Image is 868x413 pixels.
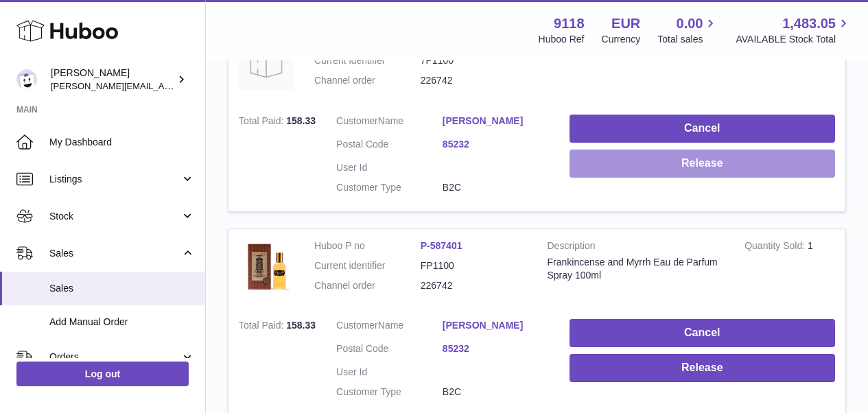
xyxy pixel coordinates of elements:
[16,69,37,90] img: freddie.sawkins@czechandspeake.com
[239,35,294,90] img: no-photo.jpg
[49,351,180,364] span: Orders
[657,33,718,46] span: Total sales
[736,33,852,46] span: AVAILABLE Stock Total
[336,181,443,194] dt: Customer Type
[443,115,549,128] a: [PERSON_NAME]
[49,173,180,186] span: Listings
[314,239,421,252] dt: Huboo P no
[336,342,443,359] dt: Postal Code
[49,210,180,223] span: Stock
[734,229,845,309] td: 1
[421,54,527,67] dd: 7P1100
[734,25,845,105] td: 1
[336,161,443,174] dt: User Id
[49,316,195,329] span: Add Manual Order
[421,279,527,292] dd: 226742
[744,240,808,255] strong: Quantity Sold
[570,354,835,382] button: Release
[239,239,294,294] img: FP1100-NEW.jpeg
[443,342,549,355] a: 85232
[336,319,443,335] dt: Name
[336,320,378,331] span: Customer
[314,279,421,292] dt: Channel order
[782,14,836,33] span: 1,483.05
[49,247,180,260] span: Sales
[336,115,378,126] span: Customer
[539,33,585,46] div: Huboo Ref
[443,319,549,332] a: [PERSON_NAME]
[736,14,852,46] a: 1,483.05 AVAILABLE Stock Total
[314,259,421,272] dt: Current identifier
[570,150,835,178] button: Release
[16,362,189,386] a: Log out
[570,115,835,143] button: Cancel
[49,282,195,295] span: Sales
[611,14,640,33] strong: EUR
[602,33,641,46] div: Currency
[443,386,549,399] dd: B2C
[548,256,725,282] div: Frankincense and Myrrh Eau de Parfum Spray 100ml
[239,320,286,334] strong: Total Paid
[570,319,835,347] button: Cancel
[548,239,725,256] strong: Description
[336,115,443,131] dt: Name
[677,14,703,33] span: 0.00
[443,181,549,194] dd: B2C
[336,386,443,399] dt: Customer Type
[51,67,174,93] div: [PERSON_NAME]
[657,14,718,46] a: 0.00 Total sales
[314,54,421,67] dt: Current identifier
[51,80,349,91] span: [PERSON_NAME][EMAIL_ADDRESS][PERSON_NAME][DOMAIN_NAME]
[421,259,527,272] dd: FP1100
[554,14,585,33] strong: 9118
[286,115,316,126] span: 158.33
[421,240,462,251] a: P-587401
[421,74,527,87] dd: 226742
[314,74,421,87] dt: Channel order
[336,138,443,154] dt: Postal Code
[336,366,443,379] dt: User Id
[49,136,195,149] span: My Dashboard
[443,138,549,151] a: 85232
[286,320,316,331] span: 158.33
[239,115,286,130] strong: Total Paid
